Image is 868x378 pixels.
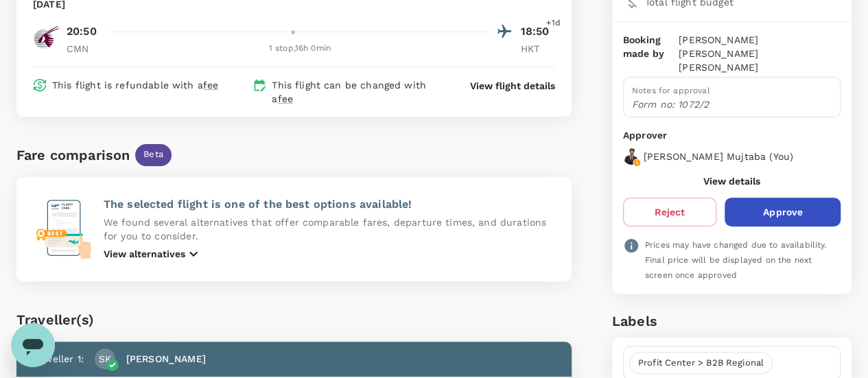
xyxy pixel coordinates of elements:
button: View details [703,176,760,187]
iframe: Button to launch messaging window [11,323,55,367]
p: 18:50 [521,23,555,40]
p: [PERSON_NAME] [126,352,206,366]
p: 20:50 [67,23,97,40]
p: This flight is refundable with a [52,78,218,92]
p: [PERSON_NAME] Mujtaba ( You ) [644,150,793,163]
p: Approver [623,128,841,143]
span: +1d [546,16,560,30]
p: HKT [521,42,555,56]
span: fee [277,93,292,104]
span: Beta [135,148,172,161]
img: avatar-688dc3ae75335.png [623,148,640,165]
div: 1 stop , 16h 0min [109,42,491,56]
p: We found several alternatives that offer comparable fares, departure times, and durations for you... [104,215,555,243]
span: Profit Center > B2B Regional [630,357,772,370]
p: Traveller 1 : [33,352,84,366]
p: This flight can be changed with a [272,78,445,106]
div: Traveller(s) [16,309,572,331]
p: SK [99,352,111,366]
h6: Labels [612,310,852,332]
button: View flight details [470,79,555,93]
p: [PERSON_NAME] [PERSON_NAME] [PERSON_NAME] [679,33,841,74]
div: Fare comparison [16,144,130,166]
span: fee [203,80,218,91]
img: QR [33,23,60,51]
span: Prices may have changed due to availability. Final price will be displayed on the next screen onc... [645,240,827,280]
button: Approve [725,198,841,226]
button: Reject [623,198,717,226]
span: Notes for approval [632,86,710,95]
p: Form no: 1072/2 [632,97,832,111]
p: CMN [67,42,101,56]
p: The selected flight is one of the best options available! [104,196,555,213]
p: Booking made by [623,33,679,74]
p: View alternatives [104,247,185,261]
button: View alternatives [104,246,202,262]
